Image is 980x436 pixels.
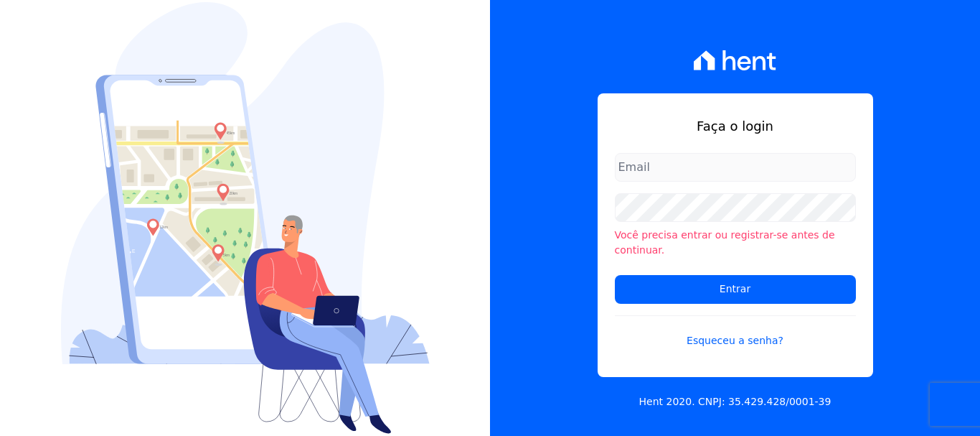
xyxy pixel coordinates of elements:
[615,315,856,348] a: Esqueceu a senha?
[615,228,856,258] li: Você precisa entrar ou registrar-se antes de continuar.
[615,153,856,182] input: Email
[615,275,856,304] input: Entrar
[639,394,831,409] p: Hent 2020. CNPJ: 35.429.428/0001-39
[61,2,430,434] img: Login
[615,116,856,136] h1: Faça o login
